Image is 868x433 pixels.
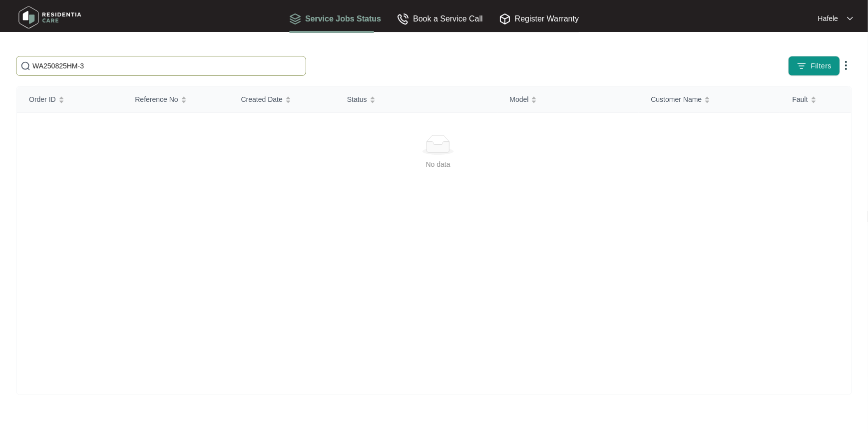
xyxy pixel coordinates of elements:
div: No data [33,159,843,170]
img: Book a Service Call icon [397,13,409,25]
span: Status [347,94,367,105]
img: dropdown arrow [840,59,852,71]
th: Model [497,86,639,113]
span: Fault [792,94,808,105]
th: Customer Name [639,86,780,113]
img: search-icon [20,61,30,71]
button: filter iconFilters [788,56,840,76]
span: Order ID [29,94,56,105]
span: Model [509,94,528,105]
img: residentia care logo [15,2,85,32]
th: Order ID [17,86,123,113]
div: Register Warranty [499,12,579,25]
th: Status [335,86,497,113]
input: Search by Order Id, Assignee Name, Reference No, Customer Name and Model [32,60,302,71]
span: Created Date [241,94,283,105]
img: Register Warranty icon [499,13,511,25]
th: Fault [780,86,851,113]
th: Reference No [123,86,229,113]
span: Reference No [135,94,178,105]
div: Book a Service Call [397,12,483,25]
th: Created Date [229,86,335,113]
div: Service Jobs Status [289,12,381,25]
img: Service Jobs Status icon [289,13,301,25]
img: filter icon [797,61,807,71]
span: Filters [811,61,832,71]
span: Customer Name [651,94,702,105]
img: dropdown arrow [847,16,853,21]
p: Hafele [818,13,838,23]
